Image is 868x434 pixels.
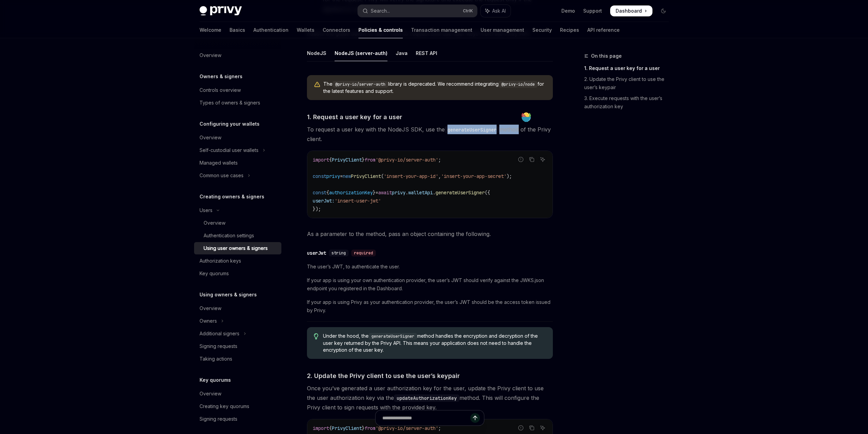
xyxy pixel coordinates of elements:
a: Dashboard [610,5,652,16]
button: Copy the contents from the code block [527,155,536,164]
span: On this page [591,52,622,60]
div: Signing requests [200,342,237,350]
span: 'insert-your-app-id' [384,173,438,179]
span: 'insert-your-app-secret' [441,173,506,179]
span: }); [313,206,321,212]
div: Authentication settings [204,232,254,240]
svg: Tip [314,333,319,339]
code: @privy-io/server-auth [333,81,388,88]
div: REST API [416,45,437,61]
span: 'insert-user-jwt' [335,198,381,204]
a: Demo [561,8,575,14]
a: Creating key quorums [194,400,281,412]
button: Toggle dark mode [658,5,669,16]
a: Taking actions [194,353,281,365]
a: API reference [587,22,620,38]
div: Types of owners & signers [200,99,260,107]
span: import [313,157,329,163]
span: PrivyClient [332,157,362,163]
a: 2. Update the Privy client to use the user’s keypair [584,74,674,93]
div: Self-custodial user wallets [200,146,259,154]
span: PrivyClient [351,173,381,179]
div: Managed wallets [200,159,238,167]
span: from [365,157,376,163]
span: Under the hood, the method handles the encryption and decryption of the user key returned by the ... [323,333,546,353]
code: updateAuthorizationKey [394,394,459,402]
a: Types of owners & signers [194,97,281,109]
a: Using user owners & signers [194,242,281,254]
span: } [362,157,365,163]
span: Once you’ve generated a user authorization key for the user, update the Privy client to use the u... [307,383,553,412]
div: Taking actions [200,355,232,363]
a: Welcome [200,22,221,38]
div: Signing requests [200,415,237,423]
a: Overview [194,131,281,144]
button: Open search [358,5,477,17]
div: Overview [200,304,221,312]
svg: Warning [314,81,321,88]
span: generateUserSigner [436,190,485,196]
div: Overview [200,134,221,142]
a: Connectors [323,22,350,38]
img: dark logo [200,6,242,16]
button: Toggle assistant panel [481,5,511,17]
a: Overview [194,217,281,229]
span: To request a user key with the NodeJS SDK, use the method of the Privy client. [307,125,553,144]
button: Toggle Self-custodial user wallets section [194,144,281,156]
a: Controls overview [194,84,281,96]
span: authorizationKey [329,190,373,196]
a: Overview [194,302,281,314]
div: Creating key quorums [200,402,249,410]
code: @privy-io/node [499,81,538,88]
span: } [373,190,376,196]
h5: Owners & signers [200,72,242,81]
code: generateUserSigner [445,126,499,134]
a: Overview [194,49,281,61]
h5: Key quorums [200,376,231,384]
span: ({ [485,190,490,196]
a: Recipes [560,22,579,38]
span: = [376,190,378,196]
a: Authentication settings [194,229,281,242]
a: Transaction management [411,22,472,38]
a: Wallets [297,22,314,38]
span: Dashboard [616,8,642,14]
button: Toggle Additional signers section [194,327,281,340]
div: NodeJS (server-auth) [335,45,387,61]
span: const [313,173,326,179]
a: Managed wallets [194,157,281,169]
div: required [351,250,376,256]
a: Key quorums [194,267,281,280]
div: Key quorums [200,269,229,278]
button: Toggle Users section [194,204,281,216]
span: . [406,190,408,196]
h5: Using owners & signers [200,291,257,299]
div: Users [200,206,212,214]
a: Basics [230,22,245,38]
div: userJwt [307,250,326,256]
div: Using user owners & signers [204,244,268,252]
span: 1. Request a user key for a user [307,112,402,122]
h5: Configuring your wallets [200,120,260,128]
a: Overview [194,388,281,400]
span: The user’s JWT, to authenticate the user. [307,263,553,271]
a: 1. Request a user key for a user [584,63,674,74]
span: = [340,173,343,179]
span: { [329,157,332,163]
span: walletApi [408,190,433,196]
h5: Creating owners & signers [200,193,264,201]
span: ); [506,173,512,179]
span: privy [326,173,340,179]
span: 2. Update the Privy client to use the user’s keypair [307,371,460,380]
a: Security [532,22,552,38]
button: Report incorrect code [516,155,525,164]
span: Ctrl K [463,8,473,14]
span: Ask AI [492,8,506,14]
span: If your app is using Privy as your authentication provider, the user’s JWT should be the access t... [307,298,553,314]
span: ; [438,157,441,163]
span: '@privy-io/server-auth' [376,157,438,163]
span: { [326,190,329,196]
span: , [438,173,441,179]
div: Authorization keys [200,257,241,265]
a: Signing requests [194,413,281,425]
